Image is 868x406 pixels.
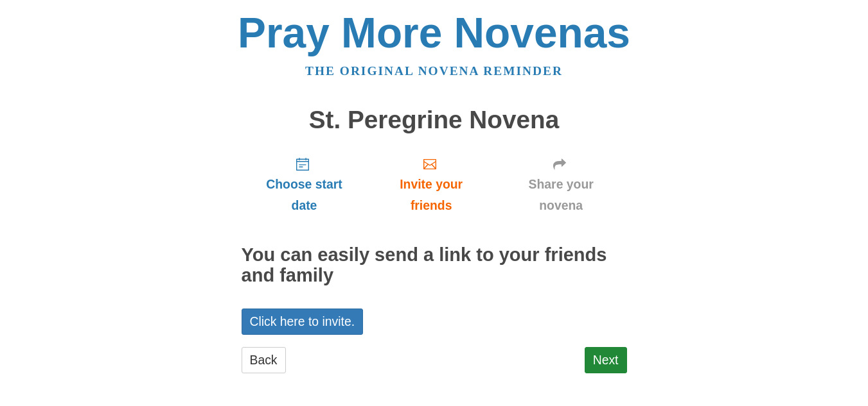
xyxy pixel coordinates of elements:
[242,347,286,373] a: Back
[242,106,627,134] h1: St. Peregrine Novena
[508,174,614,216] span: Share your novena
[242,245,627,286] h2: You can easily send a link to your friends and family
[367,146,495,223] a: Invite your friends
[242,309,364,335] a: Click here to invite.
[495,146,627,223] a: Share your novena
[585,347,627,373] a: Next
[254,174,355,216] span: Choose start date
[380,174,482,216] span: Invite your friends
[238,9,630,56] a: Pray More Novenas
[305,64,563,78] a: The original novena reminder
[242,146,368,223] a: Choose start date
